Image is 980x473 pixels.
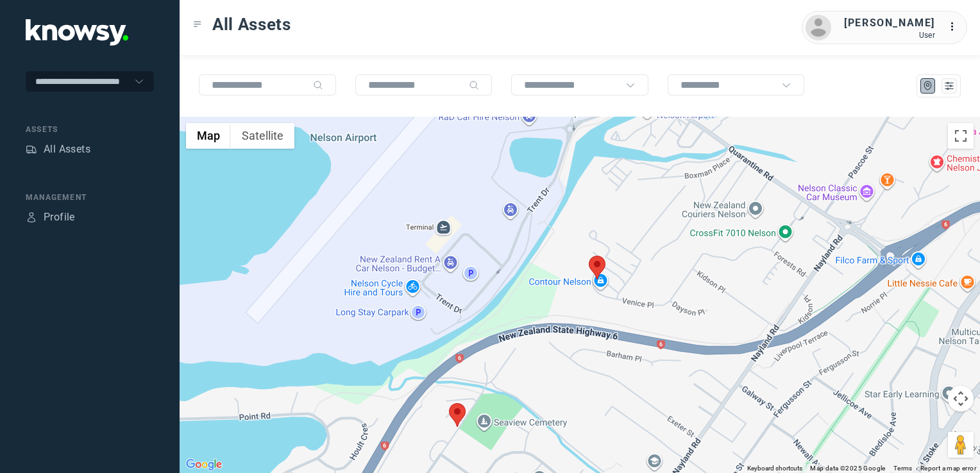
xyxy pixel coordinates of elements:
[44,142,90,157] div: All Assets
[26,19,128,46] img: Application Logo
[948,19,963,35] div: :
[949,22,961,31] tspan: ...
[26,192,154,203] div: Management
[922,80,934,92] div: Map
[948,386,974,411] button: Map camera controls
[943,80,955,92] div: List
[920,465,976,472] a: Report a map error
[212,13,291,36] span: All Assets
[26,124,154,135] div: Assets
[44,210,75,225] div: Profile
[26,212,37,223] div: Profile
[186,123,231,149] button: Show street map
[747,464,802,473] button: Keyboard shortcuts
[806,15,831,40] img: avatar.png
[469,80,479,90] div: Search
[26,142,90,157] a: AssetsAll Assets
[810,465,885,472] span: Map data ©2025 Google
[948,123,974,149] button: Toggle fullscreen view
[26,144,37,155] div: Assets
[183,456,225,473] img: Google
[844,31,935,40] div: User
[948,432,974,458] button: Drag Pegman onto the map to open Street View
[183,456,225,473] a: Open this area in Google Maps (opens a new window)
[193,20,202,29] div: Toggle Menu
[893,465,913,472] a: Terms (opens in new tab)
[26,210,75,225] a: ProfileProfile
[313,80,323,90] div: Search
[231,123,294,149] button: Show satellite imagery
[844,15,935,31] div: [PERSON_NAME]
[948,19,963,37] div: :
